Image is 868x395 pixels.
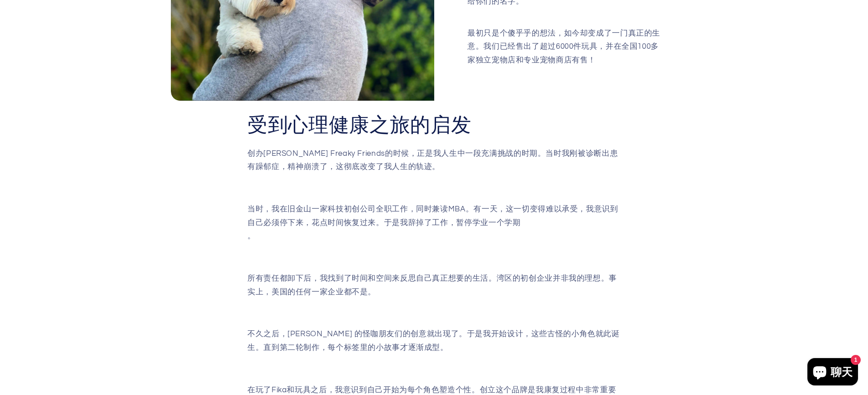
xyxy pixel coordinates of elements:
inbox-online-store-chat: Shopify 在线商店聊天 [805,358,861,388]
font: 最初只是个傻乎乎的想法，如今却变成了一门真正的生意。我们已经售出了超过6000件玩具，并在全国100多家独立宠物店和专业宠物商店有售！ [467,29,660,64]
font: 所有责任都卸下后，我找到了时间和空间来反思自己真正想要的生活。湾区的初创企业并非我的理想。事实上，美国的任何一家企业都不是。 [247,274,617,296]
font: 受到心理健康之旅的启发 [247,112,471,137]
font: 不久之后，[PERSON_NAME] 的怪咖朋友们的创意就出现了。于是我开始设计，这些古怪的小角色就此诞生。直到第二轮制作，每个标签里的小故事才逐渐成型。 [247,330,620,352]
font: 创办[PERSON_NAME] Freaky Friends的时候，正是我人生中一段充满挑战的时期。当时我刚被诊断出患有躁郁症，精神崩溃了，这彻底改变了我人生的轨迹。 [247,149,618,171]
font: 。 [247,232,256,240]
font: 当时，我在旧金山一家科技初创公司全职工作，同时兼读MBA。有一天，这一切变得难以承受，我意识到自己必须停下来，花点时间恢复过来。于是我辞掉了工作，暂停学业一个学期 [247,205,618,227]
